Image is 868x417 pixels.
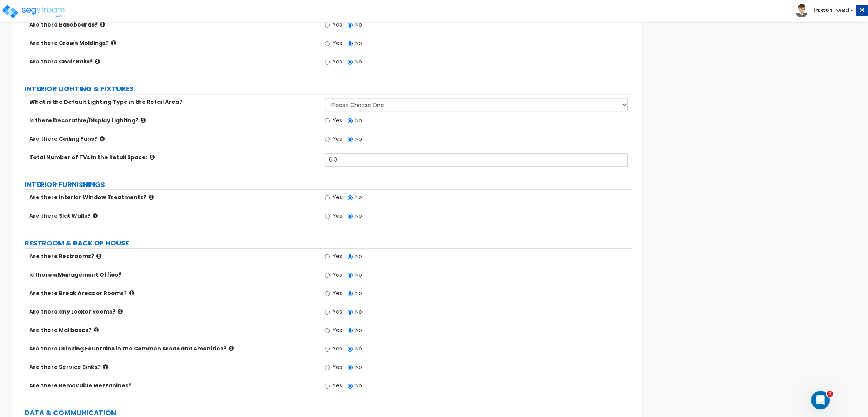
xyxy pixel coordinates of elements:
[348,117,353,125] input: No
[348,212,353,220] input: No
[25,238,129,248] label: RESTROOM & BACK OF HOUSE
[325,363,330,372] input: Yes
[111,40,116,46] i: click for more info!
[348,135,353,143] input: No
[325,39,330,48] input: Yes
[348,363,362,376] label: No
[348,289,353,298] input: No
[129,290,134,296] i: click for more info!
[348,58,362,71] label: No
[348,39,362,52] label: No
[348,21,353,29] input: No
[348,212,362,225] label: No
[29,289,134,297] label: Are there Break Areas or Rooms?
[29,271,121,279] label: Is there a Management Office?
[348,308,353,316] input: No
[348,193,353,202] input: No
[325,363,342,376] label: Yes
[95,58,100,64] i: click for more info!
[100,22,105,27] i: click for more info!
[348,289,362,302] label: No
[325,193,330,202] input: Yes
[25,84,134,94] label: INTERIOR LIGHTING & FIXTURES
[348,252,362,265] label: No
[29,308,123,315] label: Are there any Locker Rooms?
[29,153,155,161] label: Total Number of TVs in the Retail Space:
[325,252,342,265] label: Yes
[103,364,108,370] i: click for more info!
[325,58,342,71] label: Yes
[325,117,330,125] input: Yes
[150,154,155,160] i: click for more info!
[325,252,330,261] input: Yes
[325,382,330,390] input: Yes
[29,98,182,106] label: What is the Default Lighting Type in the Retail Area?
[348,271,362,284] label: No
[1,4,67,19] img: logo_pro_r.png
[325,382,342,395] label: Yes
[29,21,105,28] label: Are there Baseboards?
[29,382,131,389] label: Are there Removable Mezzanines?
[25,180,105,190] label: INTERIOR FURNISHINGS
[29,252,101,260] label: Are there Restrooms?
[325,345,342,358] label: Yes
[29,345,234,352] label: Are there Drinking Fountains in the Common Areas and Amenities?
[325,21,330,29] input: Yes
[100,136,105,142] i: click for more info!
[348,382,362,395] label: No
[325,326,342,339] label: Yes
[29,135,105,143] label: Are there Ceiling Fans?
[29,326,99,334] label: Are there Mailboxes?
[348,326,353,335] input: No
[325,135,330,143] input: Yes
[348,39,353,48] input: No
[325,39,342,52] label: Yes
[827,391,833,397] span: 1
[348,193,362,207] label: No
[29,39,116,47] label: Are there Crown Moldings?
[348,308,362,321] label: No
[325,345,330,353] input: Yes
[325,326,330,335] input: Yes
[93,213,98,219] i: click for more info!
[29,212,98,220] label: Are there Slat Walls?
[325,193,342,207] label: Yes
[96,253,101,259] i: click for more info!
[325,308,342,321] label: Yes
[348,252,353,261] input: No
[325,21,342,34] label: Yes
[118,309,123,314] i: click for more info!
[325,271,342,284] label: Yes
[325,135,342,148] label: Yes
[348,117,362,130] label: No
[811,391,830,409] iframe: Intercom live chat
[325,58,330,66] input: Yes
[141,117,146,123] i: click for more info!
[348,363,353,372] input: No
[29,117,146,124] label: Is there Decorative/Display Lighting?
[348,58,353,66] input: No
[29,363,108,371] label: Are there Service Sinks?
[325,289,330,298] input: Yes
[348,21,362,34] label: No
[348,345,362,358] label: No
[325,212,330,220] input: Yes
[94,327,99,333] i: click for more info!
[325,117,342,130] label: Yes
[29,193,154,201] label: Are there Interior Window Treatments?
[348,271,353,279] input: No
[795,4,808,17] img: avatar.png
[813,7,850,13] b: [PERSON_NAME]
[29,58,100,65] label: Are there Chair Rails?
[149,194,154,200] i: click for more info!
[348,135,362,148] label: No
[325,271,330,279] input: Yes
[348,326,362,339] label: No
[325,289,342,302] label: Yes
[348,345,353,353] input: No
[325,212,342,225] label: Yes
[229,345,234,351] i: click for more info!
[348,382,353,390] input: No
[325,308,330,316] input: Yes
